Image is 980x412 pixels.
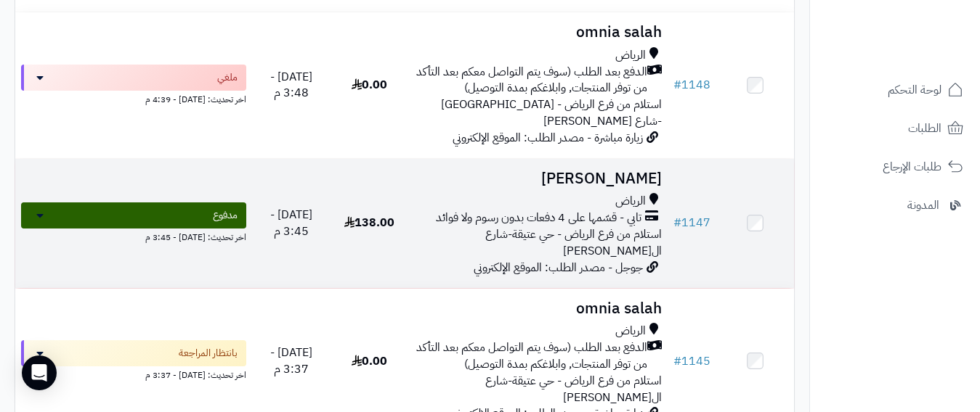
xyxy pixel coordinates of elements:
[888,80,941,100] span: لوحة التحكم
[270,206,312,240] span: [DATE] - 3:45 م
[485,372,662,406] span: استلام من فرع الرياض - حي عتيقة-شارع ال[PERSON_NAME]
[883,157,941,177] span: طلبات الإرجاع
[819,149,971,184] a: طلبات الإرجاع
[352,353,387,370] span: 0.00
[344,214,394,231] span: 138.00
[441,96,662,130] span: استلام من فرع الرياض - [GEOGRAPHIC_DATA] -شارع [PERSON_NAME]
[270,68,312,102] span: [DATE] - 3:48 م
[819,188,971,223] a: المدونة
[819,111,971,146] a: الطلبات
[908,118,941,139] span: الطلبات
[414,64,647,97] span: الدفع بعد الطلب (سوف يتم التواصل معكم بعد التأكد من توفر المنتجات, وابلاغكم بمدة التوصيل)
[615,323,646,339] span: الرياض
[436,210,641,226] span: تابي - قسّمها على 4 دفعات بدون رسوم ولا فوائد
[352,76,387,94] span: 0.00
[414,24,662,41] h3: omnia salah
[673,76,710,94] a: #1148
[673,76,681,94] span: #
[21,91,246,106] div: اخر تحديث: [DATE] - 4:39 م
[615,47,646,64] span: الرياض
[615,193,646,210] span: الرياض
[179,346,238,360] span: بانتظار المراجعة
[21,366,246,382] div: اخر تحديث: [DATE] - 3:37 م
[217,70,238,85] span: ملغي
[213,208,238,223] span: مدفوع
[673,353,681,370] span: #
[474,259,643,276] span: جوجل - مصدر الطلب: الموقع الإلكتروني
[819,73,971,107] a: لوحة التحكم
[485,226,662,260] span: استلام من فرع الرياض - حي عتيقة-شارع ال[PERSON_NAME]
[22,355,57,390] div: Open Intercom Messenger
[673,214,681,231] span: #
[881,11,966,41] img: logo-2.png
[414,170,662,187] h3: [PERSON_NAME]
[673,214,710,231] a: #1147
[907,195,939,215] span: المدونة
[673,353,710,370] a: #1145
[414,300,662,317] h3: omnia salah
[414,339,647,373] span: الدفع بعد الطلب (سوف يتم التواصل معكم بعد التأكد من توفر المنتجات, وابلاغكم بمدة التوصيل)
[270,344,312,378] span: [DATE] - 3:37 م
[21,228,246,244] div: اخر تحديث: [DATE] - 3:45 م
[453,129,643,147] span: زيارة مباشرة - مصدر الطلب: الموقع الإلكتروني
